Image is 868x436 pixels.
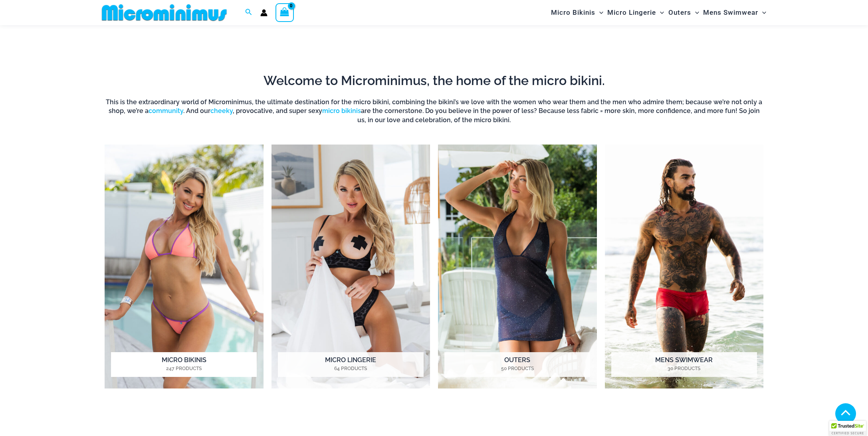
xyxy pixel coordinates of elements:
[703,2,758,23] span: Mens Swimwear
[105,145,264,388] a: Visit product category Micro Bikinis
[605,2,666,23] a: Micro LingerieMenu ToggleMenu Toggle
[549,2,605,23] a: Micro BikinisMenu ToggleMenu Toggle
[605,145,764,388] a: Visit product category Mens Swimwear
[551,2,595,23] span: Micro Bikinis
[829,421,866,436] div: TrustedSite Certified
[691,2,699,23] span: Menu Toggle
[701,2,768,23] a: Mens SwimwearMenu ToggleMenu Toggle
[605,145,764,388] img: Mens Swimwear
[607,2,656,23] span: Micro Lingerie
[278,365,424,372] mark: 64 Products
[438,145,597,388] img: Outers
[278,352,424,377] h2: Micro Lingerie
[210,107,233,115] a: cheeky
[111,365,257,372] mark: 247 Products
[260,9,268,16] a: Account icon link
[105,98,763,125] h6: This is the extraordinary world of Microminimus, the ultimate destination for the micro bikini, c...
[149,107,183,115] a: community
[271,145,430,388] a: Visit product category Micro Lingerie
[245,8,252,18] a: Search icon link
[611,352,757,377] h2: Mens Swimwear
[548,1,769,24] nav: Site Navigation
[322,107,361,115] a: micro bikinis
[275,3,294,22] a: View Shopping Cart, empty
[105,145,264,388] img: Micro Bikinis
[271,145,430,388] img: Micro Lingerie
[656,2,664,23] span: Menu Toggle
[668,2,691,23] span: Outers
[438,145,597,388] a: Visit product category Outers
[99,4,230,22] img: MM SHOP LOGO FLAT
[595,2,603,23] span: Menu Toggle
[666,2,701,23] a: OutersMenu ToggleMenu Toggle
[444,352,590,377] h2: Outers
[758,2,766,23] span: Menu Toggle
[105,72,763,89] h2: Welcome to Microminimus, the home of the micro bikini.
[111,352,257,377] h2: Micro Bikinis
[444,365,590,372] mark: 50 Products
[611,365,757,372] mark: 30 Products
